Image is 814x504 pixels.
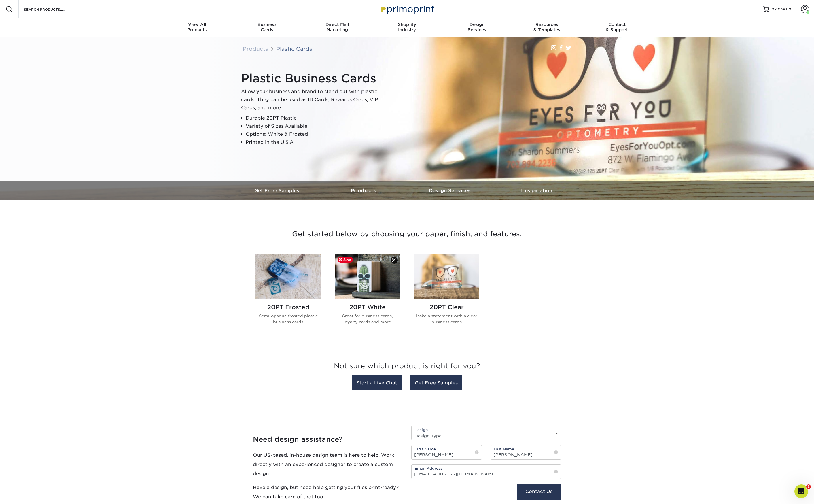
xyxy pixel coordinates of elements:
input: SEARCH PRODUCTS..... [23,6,79,13]
h3: Products [321,188,407,193]
li: Durable 20PT Plastic [246,114,385,122]
a: Contact& Support [582,18,652,37]
p: Great for business cards, loyalty cards and more [335,313,400,325]
div: Cards [232,22,302,32]
li: Options: White & Frosted [246,130,385,138]
a: View AllProducts [162,18,232,37]
img: 20PT White Plastic Cards [335,254,400,299]
div: Services [442,22,512,32]
iframe: Intercom live chat [794,484,808,498]
div: & Templates [512,22,582,32]
a: 20PT White Plastic Cards 20PT White Great for business cards, loyalty cards and more [335,254,400,334]
h1: Plastic Business Cards [241,71,385,85]
a: Design Services [407,181,493,200]
img: Primoprint [378,3,436,15]
span: Business [232,22,302,27]
iframe: Google Customer Reviews [1,486,49,502]
h3: Get Free Samples [234,188,321,193]
a: Direct MailMarketing [302,18,372,37]
a: DesignServices [442,18,512,37]
p: Allow your business and brand to stand out with plastic cards. They can be used as ID Cards, Rewa... [241,88,385,112]
a: Plastic Cards [276,46,312,52]
h2: 20PT Frosted [255,304,321,311]
span: Design [442,22,512,27]
a: Resources& Templates [512,18,582,37]
div: Industry [372,22,442,32]
li: Variety of Sizes Available [246,122,385,130]
button: Contact Us [517,484,561,500]
p: Our US-based, in-house design team is here to help. Work directly with an experienced designer to... [253,450,403,478]
h2: 20PT White [335,304,400,311]
p: Semi-opaque frosted plastic business cards [255,313,321,325]
span: Resources [512,22,582,27]
h3: Not sure which product is right for you? [253,357,561,377]
a: Inspiration [493,181,580,200]
span: Direct Mail [302,22,372,27]
span: View All [162,22,232,27]
h3: Design Services [407,188,493,193]
span: 1 [806,484,811,489]
a: Products [243,46,268,52]
h3: Inspiration [493,188,580,193]
div: Marketing [302,22,372,32]
h2: 20PT Clear [414,304,479,311]
a: Get Free Samples [234,181,321,200]
span: Shop By [372,22,442,27]
a: BusinessCards [232,18,302,37]
p: Make a statement with a clear business cards [414,313,479,325]
a: 20PT Clear Plastic Cards 20PT Clear Make a statement with a clear business cards [414,254,479,334]
p: Have a design, but need help getting your files print-ready? We can take care of that too. [253,483,403,501]
span: Contact [582,22,652,27]
img: 20PT Clear Plastic Cards [414,254,479,299]
a: Shop ByIndustry [372,18,442,37]
img: 20PT Frosted Plastic Cards [255,254,321,299]
a: Products [321,181,407,200]
li: Printed in the U.S.A [246,138,385,146]
div: Products [162,22,232,32]
a: Get Free Samples [410,375,462,390]
span: MY CART [771,7,788,12]
span: Save [338,257,353,263]
h4: Need design assistance? [253,435,403,443]
a: Start a Live Chat [352,375,402,390]
h3: Get started below by choosing your paper, finish, and features: [238,221,576,247]
a: 20PT Frosted Plastic Cards 20PT Frosted Semi-opaque frosted plastic business cards [255,254,321,334]
div: & Support [582,22,652,32]
span: 2 [789,7,791,11]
